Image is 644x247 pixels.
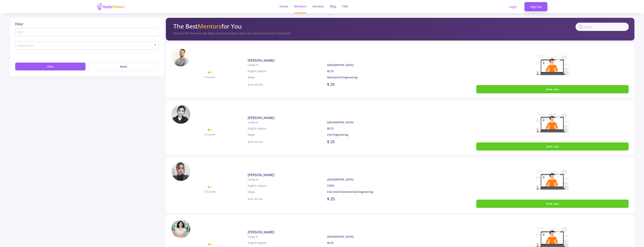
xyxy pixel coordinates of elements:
[173,31,629,35] div: Mentors Will Show You the Right and Fastest Way to Get to the Best Universities in the World
[327,126,438,130] p: IELTS
[327,190,438,194] p: Civil And Environmental Engineering
[327,69,438,73] p: IELTS
[248,230,274,234] span: [PERSON_NAME]
[248,120,327,124] p: Living in
[248,230,438,235] a: [PERSON_NAME]
[210,70,212,74] span: 4
[89,63,159,71] button: Reset
[327,139,335,145] p: $ 25
[327,196,335,202] p: $ 25
[503,2,523,11] a: Login
[327,133,438,137] p: Civil Engineering
[248,63,327,67] p: Living in
[327,75,438,79] p: Mechanical Engineering
[248,235,327,239] p: Living in
[327,82,335,88] p: $ 25
[204,133,215,136] span: 125 people
[327,235,438,239] p: [GEOGRAPHIC_DATA]
[248,140,263,144] p: Each 45 min
[524,2,547,11] a: Sign Up
[248,58,438,63] a: [PERSON_NAME]
[327,177,438,181] p: [GEOGRAPHIC_DATA]
[476,85,629,93] button: Book now
[476,142,629,150] button: Book now
[15,22,23,26] span: Filter
[248,83,263,87] p: Each 45 min
[476,200,629,208] button: Book now
[198,22,221,30] span: Mentors
[576,23,629,31] input: Search
[173,23,242,30] h2: The Best for You
[204,76,215,79] span: 125 people
[248,133,327,137] p: Major
[248,184,327,188] p: English degree
[248,69,327,73] p: English degree
[204,190,215,193] span: 125 people
[327,63,438,67] p: [GEOGRAPHIC_DATA]
[327,241,438,245] p: IELTS
[248,173,274,177] span: [PERSON_NAME]
[15,63,85,71] button: Done
[248,190,327,194] p: Major
[248,172,438,177] a: [PERSON_NAME]
[248,75,327,79] p: Major
[210,128,212,132] span: 4
[327,184,438,188] p: TOEFL
[248,126,327,130] p: English degree
[210,242,212,246] span: 4
[210,185,212,189] span: 4
[248,115,274,120] span: [PERSON_NAME]
[248,241,327,245] p: English degree
[248,197,263,201] p: Each 45 min
[248,177,327,181] p: Living in
[248,115,438,120] a: [PERSON_NAME]
[327,120,438,124] p: [GEOGRAPHIC_DATA]
[248,58,274,63] span: [PERSON_NAME]
[97,3,125,10] img: applychance logo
